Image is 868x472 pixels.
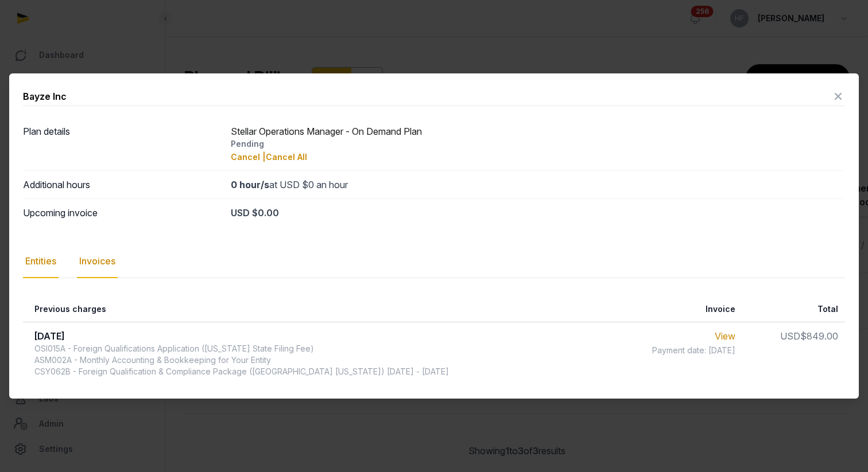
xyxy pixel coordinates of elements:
div: USD $0.00 [231,206,845,220]
th: Total [742,297,845,322]
span: Cancel | [231,152,266,162]
div: Invoices [77,245,118,278]
span: $849.00 [800,330,838,342]
div: Stellar Operations Manager - On Demand Plan [231,124,845,163]
th: Previous charges [23,297,606,322]
span: USD [780,330,800,342]
div: Bayze Inc [23,89,67,103]
th: Invoice [606,297,742,322]
span: [DATE] [34,330,65,342]
dt: Additional hours [23,178,222,192]
div: OSI015A - Foreign Qualifications Application ([US_STATE] State Filing Fee) ASM002A - Monthly Acco... [34,343,449,377]
dt: Plan details [23,124,222,163]
div: at USD $0 an hour [231,178,845,192]
div: Entities [23,245,59,278]
span: Payment date: [DATE] [652,345,735,356]
span: Cancel All [266,152,307,162]
div: Pending [231,138,845,150]
a: View [715,330,735,342]
strong: 0 hour/s [231,179,269,190]
dt: Upcoming invoice [23,206,222,220]
nav: Tabs [23,245,845,278]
